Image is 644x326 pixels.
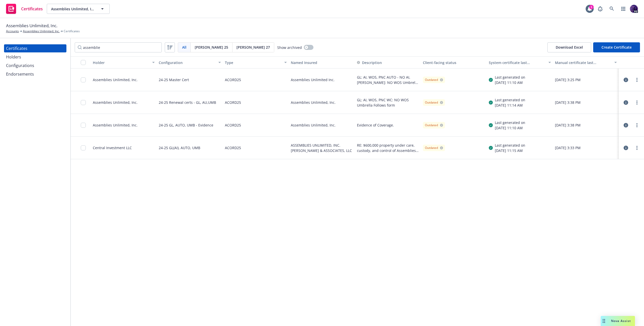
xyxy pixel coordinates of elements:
div: 24-25 Renewal certs - GL, AU,UMB [159,94,216,111]
a: Accounts [6,29,19,34]
div: Holders [6,53,21,61]
span: All [182,45,186,50]
div: Manual certificate last generated [555,60,611,65]
div: [DATE] 3:33 PM [555,145,617,150]
span: Assemblies Unlimited, Inc. [51,6,95,12]
div: Last generated on [495,120,525,125]
div: Last generated on [495,97,525,103]
button: Assemblies Unlimited, Inc. [47,4,110,14]
div: Configurations [6,61,34,70]
input: Toggle Row Selected [81,123,86,128]
div: Assemblies Unlimited, Inc. [289,114,355,137]
div: Last generated on [495,75,525,80]
span: [PERSON_NAME] 27 [236,45,270,50]
button: Description [357,60,382,65]
div: Outdated [425,100,443,105]
input: Toggle Row Selected [81,145,86,150]
a: more [634,77,640,83]
div: 24-25 GL(AI), AUTO, UMB [159,140,200,156]
div: Assemblies Unlimited, Inc. [93,77,138,82]
button: GL: AI, WOS, PNC AUTO - NO AI, [PERSON_NAME]: NO WOS Umbrella Follows form [357,75,419,85]
div: Holder [93,60,149,65]
div: [DATE] 11:14 AM [495,103,525,108]
div: ACORD25 [225,140,241,156]
a: Report a Bug [595,4,605,14]
div: Certificates [6,44,27,52]
div: 24-25 Master Cert [159,72,189,88]
button: System certificate last generated [487,56,553,69]
div: Assemblies Unlimited Inc. [289,69,355,91]
button: Client-facing status [421,56,487,69]
button: GL: AI, WOS, PNC WC: NO WOS Umbrella Follows form [357,97,419,108]
div: Assemblies Unlimited, Inc. [289,91,355,114]
div: Endorsements [6,70,34,78]
button: Manual certificate last generated [553,56,619,69]
button: Configuration [157,56,223,69]
div: Assemblies Unlimited, Inc. [93,122,138,128]
div: ACORD25 [225,117,241,133]
div: [DATE] 3:38 PM [555,122,617,128]
div: [DATE] 11:15 AM [495,148,525,153]
div: Type [225,60,281,65]
span: Show archived [277,45,302,50]
a: Configurations [4,61,66,70]
img: photo [630,5,638,13]
div: Central Investment LLC [93,145,132,150]
button: Holder [91,56,157,69]
div: ACORD25 [225,72,241,88]
span: [PERSON_NAME] 25 [195,45,228,50]
div: [DATE] 11:10 AM [495,80,525,85]
div: System certificate last generated [489,60,545,65]
div: Configuration [159,60,215,65]
div: 24-25 GL, AUTO, UMB - Evidence [159,117,213,133]
div: Outdated [425,146,443,150]
button: Named Insured [289,56,355,69]
button: Create Certificate [593,42,640,52]
a: Certificates [4,44,66,52]
button: Nova Assist [601,316,635,326]
button: Type [223,56,289,69]
a: Holders [4,53,66,61]
div: Drag to move [601,316,607,326]
a: Endorsements [4,70,66,78]
input: Select all [81,60,86,65]
a: more [634,122,640,128]
div: Outdated [425,78,443,82]
input: Toggle Row Selected [81,77,86,82]
div: ACORD25 [225,94,241,111]
div: Named Insured [291,60,353,65]
a: Search [607,4,617,14]
a: more [634,100,640,106]
div: [DATE] 3:25 PM [555,77,617,82]
span: Certificates [21,7,43,11]
a: Certificates [4,2,45,16]
div: [DATE] 11:10 AM [495,125,525,131]
div: Assemblies Unlimited, Inc. [93,100,138,105]
div: ASSEMBLIES UNLIMITED, INC. [PERSON_NAME] & ASSOCIATES, LLC [289,137,355,159]
button: Evidence of Coverage. [357,122,394,128]
a: more [634,145,640,151]
div: [DATE] 3:38 PM [555,100,617,105]
div: Outdated [425,123,443,127]
span: Assemblies Unlimited, Inc. [6,22,57,29]
span: Certificates [64,29,80,34]
span: Nova Assist [611,319,631,323]
a: Switch app [618,4,628,14]
div: Client-facing status [423,60,485,65]
button: Download Excel [547,42,591,52]
button: RE: $600,000 property under care, custody, and control of Assemblies Unlimited, LLC held at TekPa... [357,143,419,153]
input: Toggle Row Selected [81,100,86,105]
div: Last generated on [495,143,525,148]
div: 1 [589,5,594,9]
input: Filter by keyword [75,42,162,52]
a: Assemblies Unlimited, Inc. [23,29,60,34]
